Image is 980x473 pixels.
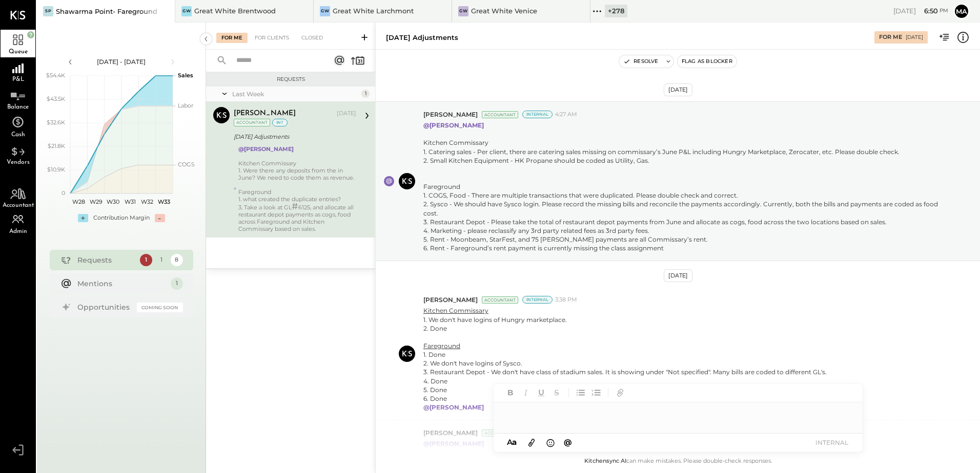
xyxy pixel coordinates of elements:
span: Cash [11,132,25,138]
text: W33 [158,198,170,205]
text: W29 [89,198,102,205]
div: GW [181,6,192,16]
div: Accountant [482,111,518,118]
div: [PERSON_NAME] [234,109,296,119]
a: Vendors [1,140,35,168]
span: @ [564,437,572,447]
div: Requests [211,76,370,83]
div: [DATE] Adjustments [386,33,458,42]
span: Queue [9,49,28,55]
text: Labor [178,102,193,109]
div: Mentions [77,278,166,289]
div: 3. Restaurant Depot - We don't have class of stadium sales. It is showing under "Not specified". ... [423,368,827,376]
span: a [512,437,517,447]
span: [PERSON_NAME] [423,110,478,119]
button: Ma [953,3,970,19]
button: Aa [504,437,520,448]
u: Fareground [423,342,460,350]
span: P&L [12,76,24,82]
button: INTERNAL [811,436,852,449]
div: [DATE] [337,110,356,118]
u: Kitchen Commissary [423,307,488,314]
span: Vendors [7,159,30,165]
button: Strikethrough [550,386,563,399]
button: Flag as Blocker [678,55,737,68]
text: W30 [106,198,119,205]
span: [PERSON_NAME] [423,428,478,437]
a: P&L [1,57,35,85]
text: W28 [72,198,85,205]
button: Unordered List [574,386,587,399]
text: $54.4K [46,72,65,79]
span: [PERSON_NAME] [423,295,478,304]
a: Accountant [1,183,35,211]
div: Coming Soon [137,303,183,312]
div: 1 [155,254,168,266]
span: 4:27 AM [555,111,577,119]
div: [DATE] - [DATE] [78,57,165,66]
div: Accountant [482,296,518,304]
div: Great White Larchmont [333,6,414,16]
text: 0 [62,189,65,197]
text: $10.9K [47,166,65,173]
div: 1 [140,254,152,266]
text: W31 [124,198,135,205]
div: Kitchen Commissary [238,160,356,167]
button: Italic [519,386,533,399]
strong: @[PERSON_NAME] [423,440,484,447]
div: Closed [296,33,328,43]
div: For Me [216,33,248,43]
span: Balance [7,104,29,110]
div: 1 [171,277,183,290]
div: 8 [171,254,183,266]
div: [DATE] [664,269,692,282]
strong: @[PERSON_NAME] [238,145,294,153]
div: Internal [522,296,553,304]
div: 2. We don't have logins of Sysco. [423,359,827,368]
text: $32.6K [47,119,65,126]
div: 6. Done [423,394,827,403]
div: 3. Take a look at GL 6125, and allocate all restaurant depot payments as cogs, food across Faregr... [238,203,356,232]
strong: @[PERSON_NAME] [423,121,484,129]
button: Resolve [619,55,662,68]
button: Add URL [614,386,627,399]
div: Accountant [482,429,518,437]
div: 1. what created the duplicate entries? [238,196,356,203]
div: [DATE] [664,83,692,96]
a: Admin [1,211,35,239]
div: For Clients [250,33,294,43]
div: 1. Done [423,350,827,359]
div: + 278 [605,5,627,17]
div: For Me [879,33,902,41]
text: $43.5K [47,95,65,102]
div: Opportunities [77,302,132,312]
div: Shawarma Point- Fareground [56,7,157,16]
div: GW [458,6,468,16]
div: [DATE] Adjustments [234,132,353,142]
span: Admin [9,228,27,234]
button: Bold [504,386,517,399]
div: Requests [77,255,135,265]
div: Great White Venice [471,6,537,16]
div: 1. We don't have logins of Hungry marketplace. [423,315,827,324]
div: - [155,214,165,222]
a: Queue [1,30,35,57]
div: int [272,119,288,126]
a: Balance [1,85,35,113]
div: GW [320,6,330,16]
button: Underline [535,386,548,399]
div: SP [43,6,53,16]
div: Last Week [232,90,359,98]
strong: @[PERSON_NAME] [423,403,484,411]
span: # [292,201,298,212]
div: Great White Brentwood [194,6,276,16]
div: 4. Done [423,377,827,385]
div: Accountant [234,119,270,126]
button: @ [561,436,575,449]
div: 1. Were there any deposits from the in June? We need to code them as revenue. [238,167,356,181]
span: Accountant [3,202,34,208]
div: [DATE] [906,34,923,41]
a: Cash [1,113,35,140]
div: + [78,214,88,222]
text: COGS [178,161,195,168]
